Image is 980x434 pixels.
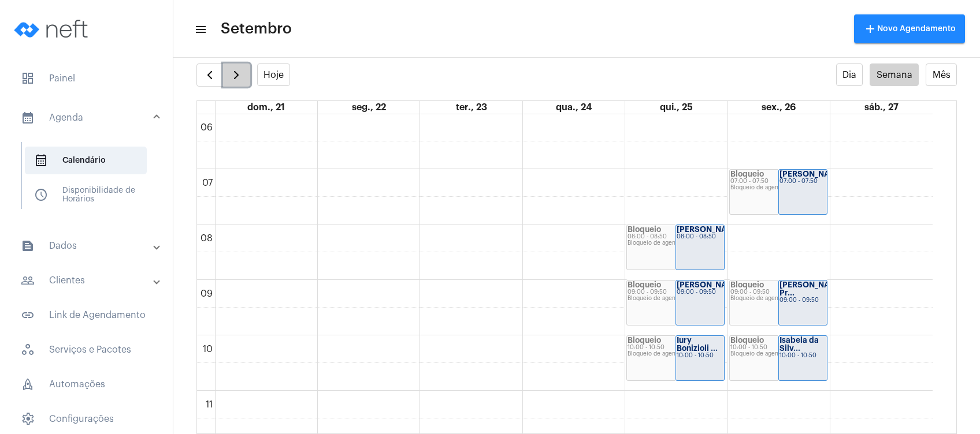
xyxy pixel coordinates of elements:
[12,65,161,92] span: Painel
[21,274,35,287] mat-icon: sidenav icon
[779,297,826,304] div: 09:00 - 09:50
[926,63,957,86] button: Mês
[628,281,661,289] strong: Bloqueio
[759,101,798,114] a: 26 de setembro de 2025
[730,351,826,357] div: Bloqueio de agenda
[21,308,35,322] mat-icon: sidenav icon
[201,344,215,354] div: 10
[628,345,723,351] div: 10:00 - 10:50
[25,181,147,209] span: Disponibilidade de Horários
[677,281,748,289] strong: [PERSON_NAME]...
[223,63,250,87] button: Próximo Semana
[628,351,723,357] div: Bloqueio de agenda
[730,345,826,351] div: 10:00 - 10:50
[730,185,826,191] div: Bloqueio de agenda
[21,239,35,253] mat-icon: sidenav icon
[7,99,173,136] mat-expansion-panel-header: sidenav iconAgenda
[21,377,35,391] span: sidenav icon
[12,301,161,329] span: Link de Agendamento
[34,188,48,202] span: sidenav icon
[25,147,147,174] span: Calendário
[7,267,173,294] mat-expansion-panel-header: sidenav iconClientes
[21,274,154,287] mat-panel-title: Clientes
[21,412,35,426] span: sidenav icon
[628,289,723,295] div: 09:00 - 09:50
[194,23,206,36] mat-icon: sidenav icon
[257,63,291,86] button: Hoje
[779,353,826,359] div: 10:00 - 10:50
[198,233,215,244] div: 08
[730,170,764,178] strong: Bloqueio
[730,336,764,344] strong: Bloqueio
[21,111,35,125] mat-icon: sidenav icon
[12,336,161,364] span: Serviços e Pacotes
[245,101,287,114] a: 21 de setembro de 2025
[863,25,956,33] span: Novo Agendamento
[554,101,594,114] a: 24 de setembro de 2025
[12,371,161,398] span: Automações
[7,232,173,260] mat-expansion-panel-header: sidenav iconDados
[21,239,154,253] mat-panel-title: Dados
[628,234,723,240] div: 08:00 - 08:50
[21,72,35,85] span: sidenav icon
[730,289,826,295] div: 09:00 - 09:50
[350,101,388,114] a: 22 de setembro de 2025
[203,399,215,410] div: 11
[677,336,718,352] strong: Iury Bonizioli ...
[628,226,661,233] strong: Bloqueio
[454,101,489,114] a: 23 de setembro de 2025
[221,20,292,38] span: Setembro
[863,22,877,36] mat-icon: add
[730,281,764,289] strong: Bloqueio
[862,101,901,114] a: 27 de setembro de 2025
[658,101,695,114] a: 25 de setembro de 2025
[730,295,826,302] div: Bloqueio de agenda
[677,353,723,359] div: 10:00 - 10:50
[198,289,215,299] div: 09
[21,111,154,125] mat-panel-title: Agenda
[730,178,826,185] div: 07:00 - 07:50
[34,154,48,167] span: sidenav icon
[677,234,723,240] div: 08:00 - 08:50
[779,336,819,352] strong: Isabela da Silv...
[854,14,965,43] button: Novo Agendamento
[677,226,741,233] strong: [PERSON_NAME]
[779,178,826,185] div: 07:00 - 07:50
[200,178,215,188] div: 07
[779,281,844,297] strong: [PERSON_NAME] Pr...
[677,289,723,295] div: 09:00 - 09:50
[779,170,851,178] strong: [PERSON_NAME]...
[7,136,173,225] div: sidenav iconAgenda
[628,240,723,246] div: Bloqueio de agenda
[12,405,161,433] span: Configurações
[628,295,723,302] div: Bloqueio de agenda
[196,63,224,87] button: Semana Anterior
[628,336,661,344] strong: Bloqueio
[9,6,96,52] img: logo-neft-novo-2.png
[836,63,863,86] button: Dia
[198,122,215,133] div: 06
[21,343,35,357] span: sidenav icon
[870,63,919,86] button: Semana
